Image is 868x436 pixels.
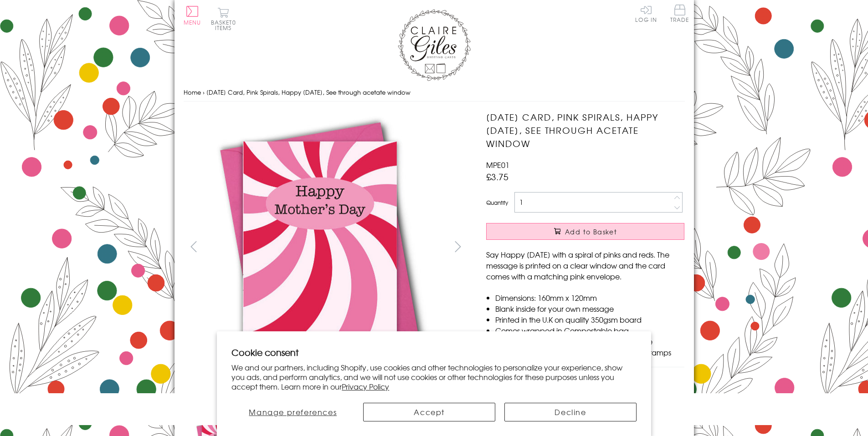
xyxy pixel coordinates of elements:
[231,363,637,391] p: We and our partners, including Shopify, use cookies and other technologies to personalize your ex...
[231,403,354,421] button: Manage preferences
[342,381,389,392] a: Privacy Policy
[495,292,684,303] li: Dimensions: 160mm x 120mm
[184,236,204,257] button: prev
[486,249,684,282] p: Say Happy [DATE] with a spiral of pinks and reds. The message is printed on a clear window and th...
[486,111,684,150] h1: [DATE] Card, Pink Spirals, Happy [DATE], See through acetate window
[249,406,337,417] span: Manage preferences
[398,9,471,81] img: Claire Giles Greetings Cards
[670,5,689,22] span: Trade
[215,18,236,32] span: 0 items
[184,83,685,102] nav: breadcrumbs
[184,18,201,26] span: Menu
[495,325,684,336] li: Comes wrapped in Compostable bag
[231,346,637,359] h2: Cookie consent
[203,88,205,96] span: ›
[495,314,684,325] li: Printed in the U.K on quality 350gsm board
[184,88,201,96] a: Home
[363,403,495,421] button: Accept
[504,403,637,421] button: Decline
[211,7,236,30] button: Basket0 items
[565,227,617,236] span: Add to Basket
[486,170,508,183] span: £3.75
[206,88,411,96] span: [DATE] Card, Pink Spirals, Happy [DATE], See through acetate window
[486,198,508,207] label: Quantity
[468,111,741,384] img: Mother's Day Card, Pink Spirals, Happy Mother's Day, See through acetate window
[486,159,509,170] span: MPE01
[486,223,684,240] button: Add to Basket
[670,5,689,24] a: Trade
[635,5,657,22] a: Log In
[495,303,684,314] li: Blank inside for your own message
[183,111,457,384] img: Mother's Day Card, Pink Spirals, Happy Mother's Day, See through acetate window
[447,236,468,257] button: next
[184,6,201,25] button: Menu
